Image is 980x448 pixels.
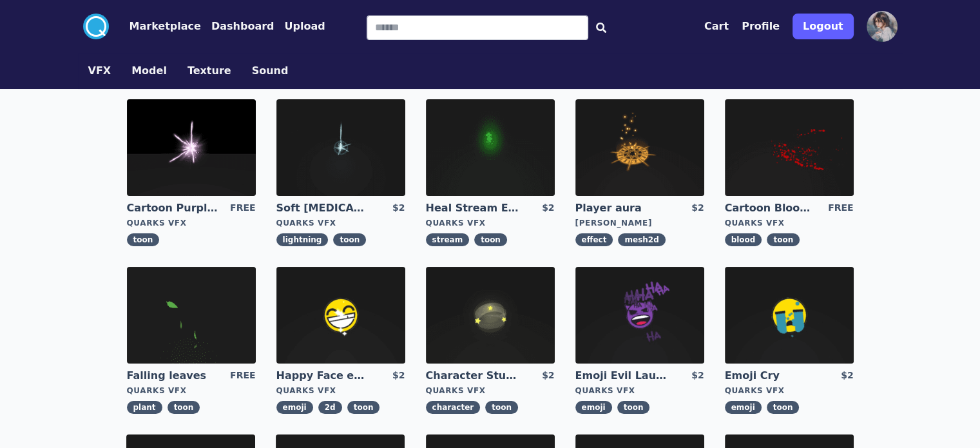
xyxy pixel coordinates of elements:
[426,201,519,215] a: Heal Stream Effect
[725,369,818,383] a: Emoji Cry
[841,369,853,383] div: $2
[575,401,612,414] span: emoji
[242,63,299,79] a: Sound
[618,233,665,246] span: mesh2d
[542,369,554,383] div: $2
[201,19,274,34] a: Dashboard
[828,201,853,215] div: FREE
[426,99,555,196] img: imgAlt
[274,19,325,34] a: Upload
[725,401,762,414] span: emoji
[177,63,242,79] a: Texture
[127,99,256,196] img: imgAlt
[276,385,405,396] div: Quarks VFX
[127,267,256,364] img: imgAlt
[127,401,162,414] span: plant
[187,63,231,79] button: Texture
[426,385,555,396] div: Quarks VFX
[78,63,122,79] a: VFX
[109,19,201,34] a: Marketplace
[276,401,313,414] span: emoji
[426,267,555,364] img: imgAlt
[127,369,220,383] a: Falling leaves
[333,233,366,246] span: toon
[88,63,111,79] button: VFX
[867,11,898,42] img: profile
[127,218,256,228] div: Quarks VFX
[793,14,854,39] button: Logout
[276,201,369,215] a: Soft [MEDICAL_DATA]
[542,201,554,215] div: $2
[127,385,256,396] div: Quarks VFX
[691,369,704,383] div: $2
[230,201,255,215] div: FREE
[284,19,325,34] button: Upload
[725,233,762,246] span: blood
[252,63,289,79] button: Sound
[575,218,704,228] div: [PERSON_NAME]
[725,201,818,215] a: Cartoon Blood Splash
[742,19,780,34] button: Profile
[230,369,255,383] div: FREE
[704,19,729,34] button: Cart
[575,201,668,215] a: Player aura
[767,401,800,414] span: toon
[575,385,704,396] div: Quarks VFX
[127,233,160,246] span: toon
[276,233,329,246] span: lightning
[485,401,518,414] span: toon
[318,401,342,414] span: 2d
[426,401,481,414] span: character
[168,401,200,414] span: toon
[211,19,274,34] button: Dashboard
[691,201,704,215] div: $2
[426,369,519,383] a: Character Stun Effect
[367,15,588,40] input: Search
[617,401,650,414] span: toon
[347,401,380,414] span: toon
[725,218,854,228] div: Quarks VFX
[575,267,704,364] img: imgAlt
[130,19,201,34] button: Marketplace
[276,218,405,228] div: Quarks VFX
[426,218,555,228] div: Quarks VFX
[276,369,369,383] a: Happy Face emoji
[725,99,854,196] img: imgAlt
[767,233,800,246] span: toon
[276,99,405,196] img: imgAlt
[793,8,854,44] a: Logout
[121,63,177,79] a: Model
[575,233,613,246] span: effect
[426,233,470,246] span: stream
[392,369,405,383] div: $2
[127,201,220,215] a: Cartoon Purple [MEDICAL_DATA]
[725,267,854,364] img: imgAlt
[474,233,507,246] span: toon
[131,63,167,79] button: Model
[575,99,704,196] img: imgAlt
[725,385,854,396] div: Quarks VFX
[575,369,668,383] a: Emoji Evil Laugh
[392,201,405,215] div: $2
[276,267,405,364] img: imgAlt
